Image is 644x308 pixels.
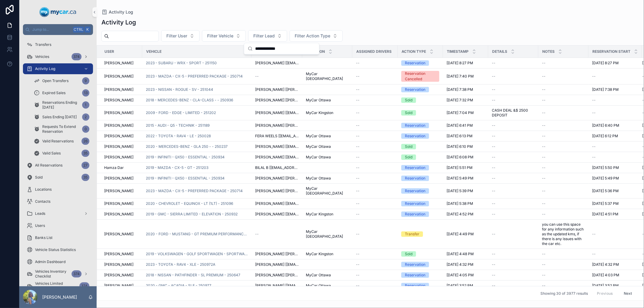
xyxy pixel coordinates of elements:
span: MyCar Ottawa [306,134,331,138]
a: -- [356,61,394,65]
a: [PERSON_NAME] [[EMAIL_ADDRESS][DOMAIN_NAME]] [255,61,299,65]
div: Reservation [405,60,425,66]
span: Vehicles [35,54,49,59]
div: Sold [405,110,412,116]
span: [PERSON_NAME] [[PERSON_NAME][EMAIL_ADDRESS][DOMAIN_NAME]] [255,123,299,128]
span: Filter Lead [253,33,275,39]
a: -- [356,123,394,128]
span: Reservations Ending [DATE] [42,100,80,110]
span: -- [542,144,546,149]
a: 2023 - MAZDA - CX-5 - PREFERRED PACKAGE - 250714 [146,189,243,193]
a: [DATE] 7:04 PM [447,110,485,115]
div: Reservation [405,133,425,139]
span: -- [542,189,546,193]
a: BILAL B [[EMAIL_ADDRESS][DOMAIN_NAME]] [255,165,299,170]
div: Reservation [405,165,425,170]
a: Reservation [401,133,439,139]
a: [PERSON_NAME] [104,74,139,79]
span: Jump to... [32,27,71,32]
div: Reservation [405,201,425,206]
a: [PERSON_NAME] [[PERSON_NAME][EMAIL_ADDRESS][PERSON_NAME][DOMAIN_NAME]] [255,98,299,103]
span: -- [592,74,596,79]
a: -- [592,110,638,115]
span: -- [356,98,360,103]
a: Reservation [401,176,439,181]
span: -- [356,110,360,115]
span: [PERSON_NAME] [104,98,133,103]
span: [PERSON_NAME] [104,61,133,65]
span: -- [592,110,596,115]
a: Hamza Dar [104,165,139,170]
span: -- [492,144,495,149]
span: [PERSON_NAME] [[PERSON_NAME][EMAIL_ADDRESS][DOMAIN_NAME]] [255,176,299,181]
a: -- [492,87,535,92]
span: MyCar Ottawa [306,155,331,160]
a: -- [542,87,585,92]
div: 374 [72,53,82,60]
a: -- [542,61,585,65]
a: Locations [23,184,93,195]
a: -- [592,155,638,160]
span: -- [492,189,495,193]
a: -- [592,98,638,103]
span: 2018 - MERCEDES-BENZ - CLA-CLASS - - 250936 [146,98,233,103]
a: 2023 - SUBARU - WRX - SPORT - 251150 [146,61,248,65]
span: -- [356,144,360,149]
a: -- [542,176,585,181]
span: MyCar Ottawa [306,176,331,181]
span: Ctrl [73,27,84,33]
span: Activity Log [109,9,133,15]
span: -- [492,61,495,65]
span: -- [492,155,495,160]
a: [DATE] 6:12 PM [592,134,638,138]
button: Select Button [161,30,200,42]
a: MyCar Ottawa [306,134,349,138]
a: [PERSON_NAME] [104,110,139,115]
a: [PERSON_NAME] [104,134,139,138]
div: Sold [405,154,412,160]
a: Sold [401,97,439,103]
a: 2023 - SUBARU - WRX - SPORT - 251150 [146,61,217,65]
a: [PERSON_NAME] [104,98,139,103]
span: -- [356,134,360,138]
span: MyCar Kingston [306,110,333,115]
a: [DATE] 8:27 PM [447,61,485,65]
span: -- [592,98,596,103]
a: 2022 - TOYOTA - RAV4 - LE - 250028 [146,134,211,138]
div: Reservation [405,87,425,92]
a: 2015 - AUDI - Q5 - TECHNIK - 251189 [146,123,210,128]
span: -- [492,134,495,138]
a: -- [356,110,394,115]
a: 2015 - AUDI - Q5 - TECHNIK - 251189 [146,123,248,128]
a: 2019 - MAZDA - CX-5 - GT - 251203 [146,165,208,170]
span: -- [356,61,360,65]
a: -- [492,165,535,170]
a: [PERSON_NAME] [[EMAIL_ADDRESS][DOMAIN_NAME]] [255,110,299,115]
div: Reservation [405,123,425,128]
a: 2023 - MAZDA - CX-5 - PREFERRED PACKAGE - 250714 [146,189,248,193]
a: [DATE] 6:13 PM [447,134,485,138]
a: [DATE] 5:49 PM [447,176,485,181]
a: MyCar Kingston [306,110,349,115]
a: [DATE] 5:39 PM [447,189,485,193]
a: -- [492,98,535,103]
a: 2022 - TOYOTA - RAV4 - LE - 250028 [146,134,248,138]
a: -- [356,134,394,138]
a: Reservation [401,60,439,66]
span: -- [492,87,495,92]
a: -- [492,176,535,181]
span: Valid Sales [42,151,61,156]
a: -- [492,155,535,160]
div: 26 [82,138,89,145]
a: -- [492,189,535,193]
a: Reservation Cancelled [401,71,439,82]
span: [PERSON_NAME] [104,189,133,193]
div: 35 [82,150,89,157]
a: Requests To Extend Reservation0 [30,124,93,135]
a: [DATE] 7:38 PM [592,87,638,92]
button: Jump to...CtrlK [23,24,93,35]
